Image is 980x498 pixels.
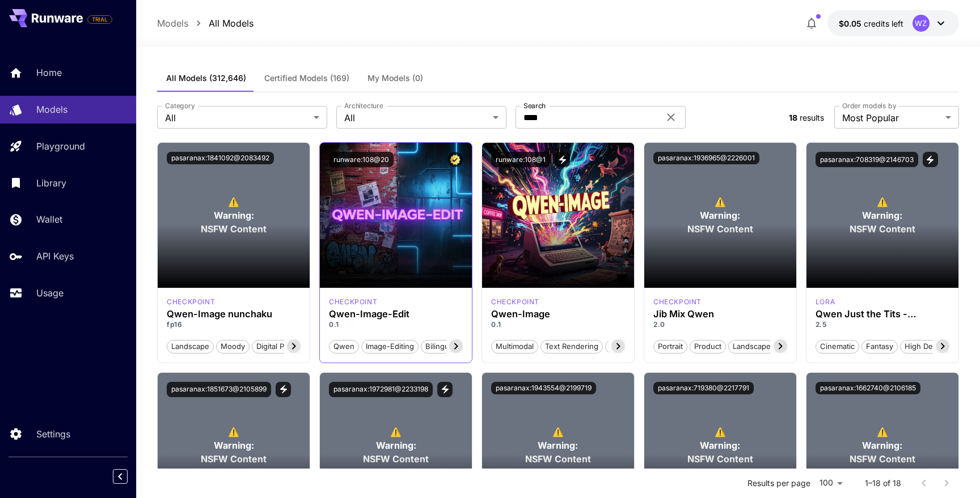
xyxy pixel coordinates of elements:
button: Multimodal [491,339,538,354]
div: Qwen Image [816,297,835,307]
label: Architecture [344,101,383,110]
h3: Jib Mix Qwen [653,309,787,320]
button: Landscape [167,339,214,354]
span: Text rendering [541,341,602,352]
div: 100 [815,475,847,491]
button: runware:108@1 [491,152,550,167]
span: My Models (0) [367,73,423,83]
p: Settings [36,427,70,441]
p: Library [36,176,66,190]
button: Collapse sidebar [113,469,128,484]
span: Warning: [700,208,740,222]
button: pasaranax:1662740@2106185 [816,382,920,394]
button: pasaranax:1841092@2083492 [167,152,274,164]
p: 2.5 [816,320,949,330]
div: qwen_image_edit [329,297,377,307]
label: Order models by [842,101,896,110]
div: $0.05 [839,18,903,29]
p: Playground [36,139,85,153]
button: $0.05WZ [827,10,959,36]
span: All [165,111,309,125]
button: View trigger words [276,382,291,397]
span: NSFW Content [850,452,915,466]
span: NSFW Content [850,222,915,236]
div: Qwen Image [653,297,702,307]
h3: Qwen Just the Tits - Dynamic Breasts [NSFW] [816,309,949,320]
div: To view NSFW models, adjust the filter settings and toggle the option on. [158,143,310,288]
span: ⚠️ [390,425,402,439]
p: checkpoint [653,297,702,307]
button: Landscape [728,339,775,354]
button: Precise text [605,339,657,354]
span: Warning: [214,439,254,452]
span: qwen [330,341,358,352]
span: Landscape [729,341,775,352]
span: Cinematic [816,341,859,352]
p: checkpoint [167,297,215,307]
div: To view NSFW models, adjust the filter settings and toggle the option on. [806,143,958,288]
span: Digital Painting [252,341,311,352]
div: Qwen Image [167,297,215,307]
div: Collapse sidebar [121,466,136,487]
label: Search [523,101,546,110]
button: Portrait [653,339,687,354]
h3: Qwen-Image [491,309,625,320]
span: Portrait [654,341,687,352]
p: 0.1 [329,320,463,330]
span: image-editing [362,341,418,352]
span: All Models (312,646) [166,73,246,83]
span: Warning: [862,439,902,452]
span: Multimodal [492,341,538,352]
nav: breadcrumb [157,16,254,30]
span: NSFW Content [201,222,267,236]
span: Warning: [700,439,740,452]
a: All Models [209,16,254,30]
p: Usage [36,286,64,300]
button: Moody [216,339,250,354]
span: ⚠️ [228,425,239,439]
button: Cinematic [816,339,859,354]
p: Results per page [747,478,810,489]
h3: Qwen-Image nunchaku [167,309,301,320]
p: API Keys [36,249,74,263]
span: NSFW Content [363,452,429,466]
button: Fantasy [861,339,898,354]
span: NSFW Content [201,452,267,466]
p: Models [36,103,67,116]
p: checkpoint [329,297,377,307]
button: pasaranax:719380@2217791 [653,382,754,394]
button: View trigger words [555,152,570,167]
button: High Detail [900,339,947,354]
div: To view NSFW models, adjust the filter settings and toggle the option on. [644,143,796,288]
span: Landscape [167,341,213,352]
span: credits left [864,19,903,28]
span: ⚠️ [552,425,564,439]
span: High Detail [901,341,947,352]
button: image-editing [361,339,419,354]
p: fp16 [167,320,301,330]
a: Models [157,16,188,30]
span: 18 [789,113,797,122]
span: Fantasy [862,341,897,352]
span: Warning: [376,439,416,452]
button: Digital Painting [252,339,312,354]
span: bilingual-text [421,341,476,352]
span: Add your payment card to enable full platform functionality. [87,12,112,26]
span: ⚠️ [715,195,726,208]
p: checkpoint [491,297,539,307]
span: Moody [217,341,249,352]
span: All [344,111,488,125]
span: Most Popular [842,111,941,125]
button: pasaranax:1936965@2226001 [653,152,759,164]
span: Warning: [214,208,254,222]
label: Category [165,101,195,110]
span: ⚠️ [228,195,239,208]
span: TRIAL [88,15,112,24]
span: Product [690,341,725,352]
span: NSFW Content [687,222,753,236]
